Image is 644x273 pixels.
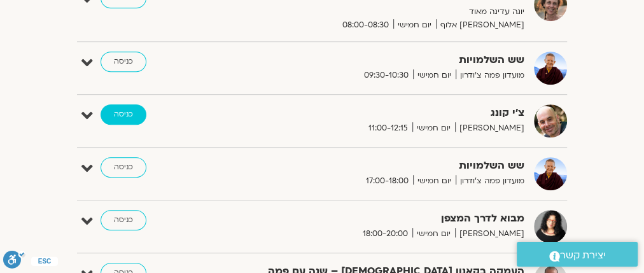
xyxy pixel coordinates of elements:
a: כניסה [101,104,146,125]
span: יום חמישי [412,122,455,135]
span: [PERSON_NAME] [455,227,524,241]
span: 17:00-18:00 [361,174,413,188]
strong: שש השלמויות [251,52,524,69]
a: כניסה [101,210,146,230]
span: 09:30-10:30 [360,69,413,82]
span: 18:00-20:00 [358,227,412,241]
strong: מבוא לדרך המצפן [251,210,524,227]
p: יוגה עדינה מאוד [251,5,524,18]
span: יום חמישי [413,69,456,82]
span: 11:00-12:15 [364,122,412,135]
a: כניסה [101,157,146,178]
span: יום חמישי [393,18,436,32]
a: יצירת קשר [517,242,638,267]
span: [PERSON_NAME] אלוף [436,18,524,32]
a: כניסה [101,52,146,72]
span: מועדון פמה צ'ודרון [456,69,524,82]
span: יום חמישי [413,174,456,188]
strong: צ'י קונג [251,104,524,122]
span: מועדון פמה צ'ודרון [456,174,524,188]
span: יום חמישי [412,227,455,241]
span: יצירת קשר [560,247,606,264]
span: [PERSON_NAME] [455,122,524,135]
strong: שש השלמויות [251,157,524,174]
span: 08:00-08:30 [338,18,393,32]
